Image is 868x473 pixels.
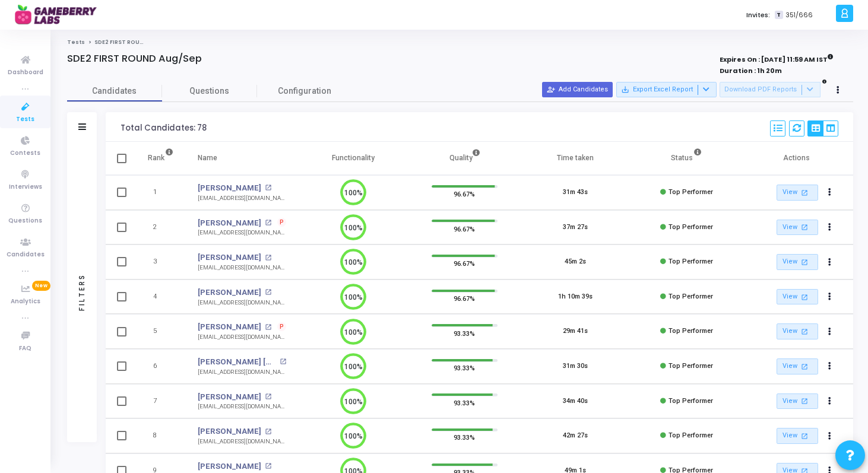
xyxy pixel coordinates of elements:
div: [EMAIL_ADDRESS][DOMAIN_NAME] [198,228,286,237]
div: 31m 43s [563,188,588,198]
a: Tests [67,39,85,46]
img: logo [15,3,104,27]
mat-icon: open_in_new [265,289,271,296]
div: Filters [77,227,87,357]
td: 5 [135,314,186,349]
mat-icon: open_in_new [799,292,809,302]
button: Download PDF Reports [720,82,821,97]
mat-icon: open_in_new [799,396,809,406]
a: [PERSON_NAME] [198,287,261,299]
span: Tests [16,115,34,125]
strong: Duration : 1h 20m [720,66,782,75]
span: Analytics [11,297,40,307]
a: View [777,323,818,339]
button: Actions [822,393,838,409]
mat-icon: save_alt [621,85,629,94]
div: [EMAIL_ADDRESS][DOMAIN_NAME] [198,299,286,307]
a: View [777,428,818,444]
mat-icon: open_in_new [265,463,271,469]
div: 37m 27s [563,223,588,233]
a: [PERSON_NAME] [198,252,261,264]
button: Export Excel Report [616,82,717,97]
button: Actions [822,428,838,445]
span: P [280,218,284,227]
span: 96.67% [454,188,475,200]
mat-icon: open_in_new [799,222,809,232]
span: Questions [8,216,42,226]
mat-icon: open_in_new [799,361,809,372]
span: Top Performer [669,431,713,439]
span: Interviews [9,182,42,192]
div: Time taken [557,151,594,164]
span: SDE2 FIRST ROUND Aug/Sep [94,39,175,46]
button: Actions [822,254,838,271]
a: View [777,358,818,374]
button: Actions [822,219,838,236]
a: [PERSON_NAME] [PERSON_NAME] [198,356,276,368]
mat-icon: open_in_new [265,185,271,191]
mat-icon: open_in_new [799,431,809,441]
a: [PERSON_NAME] [198,182,261,194]
div: [EMAIL_ADDRESS][DOMAIN_NAME] [198,437,286,446]
mat-icon: open_in_new [799,188,809,198]
a: [PERSON_NAME] [198,391,261,403]
a: View [777,289,818,305]
span: 96.67% [454,258,475,269]
button: Add Candidates [542,82,613,97]
span: P [280,322,284,332]
td: 2 [135,210,186,245]
div: [EMAIL_ADDRESS][DOMAIN_NAME] [198,333,286,342]
span: Top Performer [669,293,713,300]
span: 93.33% [454,327,475,339]
span: 351/666 [785,10,813,20]
th: Actions [742,142,853,175]
span: 96.67% [454,223,475,234]
th: Rank [135,142,186,175]
div: 29m 41s [563,326,588,337]
mat-icon: person_add_alt [547,85,555,94]
span: 96.67% [454,293,475,304]
mat-icon: open_in_new [799,257,809,267]
a: [PERSON_NAME] [198,426,261,437]
h4: SDE2 FIRST ROUND Aug/Sep [67,53,202,65]
div: 34m 40s [563,396,588,407]
div: 42m 27s [563,431,588,441]
div: 31m 30s [563,361,588,372]
span: Top Performer [669,188,713,196]
span: Candidates [67,85,162,97]
span: 93.33% [454,431,475,443]
span: Configuration [278,85,331,97]
mat-icon: open_in_new [265,428,271,435]
a: [PERSON_NAME] [198,321,261,333]
span: Questions [162,85,257,97]
span: Top Performer [669,223,713,231]
mat-icon: open_in_new [265,393,271,400]
strong: Expires On : [DATE] 11:59 AM IST [720,52,834,65]
div: [EMAIL_ADDRESS][DOMAIN_NAME] [198,264,286,272]
span: Candidates [7,250,45,260]
span: Top Performer [669,258,713,265]
span: T [775,11,783,20]
a: [PERSON_NAME] [198,461,261,472]
span: Dashboard [8,68,43,78]
a: View [777,393,818,409]
span: FAQ [19,344,31,354]
mat-icon: open_in_new [265,255,271,261]
div: [EMAIL_ADDRESS][DOMAIN_NAME] [198,402,286,411]
td: 7 [135,384,186,419]
div: 45m 2s [565,257,586,267]
div: Name [198,151,217,164]
button: Actions [822,323,838,340]
a: [PERSON_NAME] [198,217,261,229]
span: Top Performer [669,362,713,370]
td: 8 [135,418,186,453]
mat-icon: open_in_new [265,324,271,331]
mat-icon: open_in_new [265,220,271,226]
td: 3 [135,245,186,280]
div: Total Candidates: 78 [121,123,207,133]
th: Status [631,142,742,175]
td: 1 [135,175,186,210]
a: View [777,185,818,201]
label: Invites: [746,10,770,20]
